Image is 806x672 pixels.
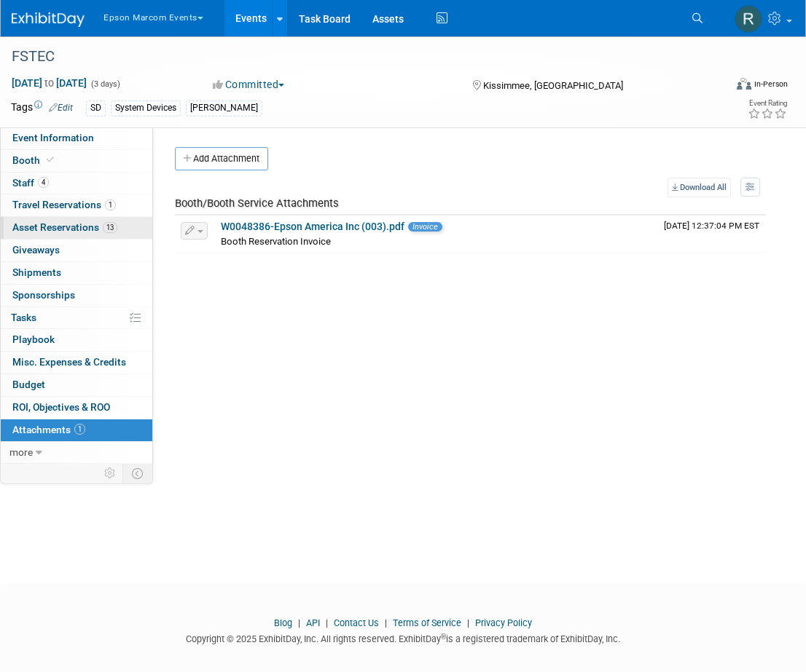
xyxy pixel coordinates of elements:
span: Booth [12,154,57,166]
div: SD [86,100,106,116]
div: Event Rating [748,100,787,107]
a: Playbook [1,329,152,351]
span: Kissimmee, [GEOGRAPHIC_DATA] [483,80,623,91]
span: more [9,446,33,458]
img: ExhibitDay [12,12,85,27]
span: 4 [38,177,49,188]
td: Tags [11,100,73,116]
a: Edit [49,103,73,113]
a: Shipments [1,262,152,284]
span: [DATE] [DATE] [11,76,87,90]
a: Misc. Expenses & Credits [1,352,152,373]
span: Invoice [408,222,442,232]
button: Add Attachment [175,147,268,170]
a: Staff4 [1,173,152,194]
a: Attachments1 [1,419,152,441]
span: Staff [12,177,49,189]
span: Misc. Expenses & Credits [12,356,126,368]
div: In-Person [754,79,788,90]
a: Download All [668,178,731,197]
span: Shipments [12,266,61,278]
a: Sponsorships [1,285,152,307]
a: Contact Us [334,617,379,628]
span: 1 [74,424,85,435]
img: Robert Deschenes [735,5,762,33]
span: 1 [105,199,116,210]
span: Travel Reservations [12,199,116,210]
td: Toggle Event Tabs [123,464,153,483]
span: Budget [12,379,45,390]
a: Budget [1,374,152,396]
span: Booth/Booth Service Attachments [175,197,339,210]
span: Playbook [12,333,55,345]
span: | [294,617,304,628]
span: Booth Reservation Invoice [221,236,331,247]
span: Giveaways [12,244,60,256]
a: Giveaways [1,240,152,261]
a: Terms of Service [393,617,461,628]
span: Asset Reservations [12,221,117,233]
span: Attachments [12,424,85,435]
td: Personalize Event Tab Strip [98,464,123,483]
a: Asset Reservations13 [1,217,152,239]
span: Event Information [12,132,94,143]
span: Sponsorships [12,289,75,301]
a: Travel Reservations1 [1,194,152,216]
a: API [306,617,320,628]
span: | [463,617,473,628]
span: Upload Timestamp [664,221,759,231]
a: Booth [1,150,152,172]
span: 13 [103,222,117,233]
a: Event Information [1,127,152,149]
span: (3 days) [90,79,120,89]
i: Booth reservation complete [47,156,54,164]
span: | [322,617,332,628]
div: Event Format [668,76,788,98]
a: Blog [274,617,292,628]
div: System Devices [111,100,181,116]
span: Tasks [11,312,36,323]
td: Upload Timestamp [658,216,766,252]
a: Tasks [1,307,152,329]
span: | [381,617,391,628]
button: Committed [208,77,290,92]
div: [PERSON_NAME] [186,100,262,116]
sup: ® [441,633,446,641]
a: more [1,442,152,464]
span: to [42,77,56,89]
img: Format-Inperson.png [737,78,751,90]
a: Privacy Policy [475,617,532,628]
span: ROI, Objectives & ROO [12,401,110,413]
a: ROI, Objectives & ROO [1,397,152,419]
div: FSTEC [7,44,711,70]
a: W0048386-Epson America Inc (003).pdf [221,221,404,232]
